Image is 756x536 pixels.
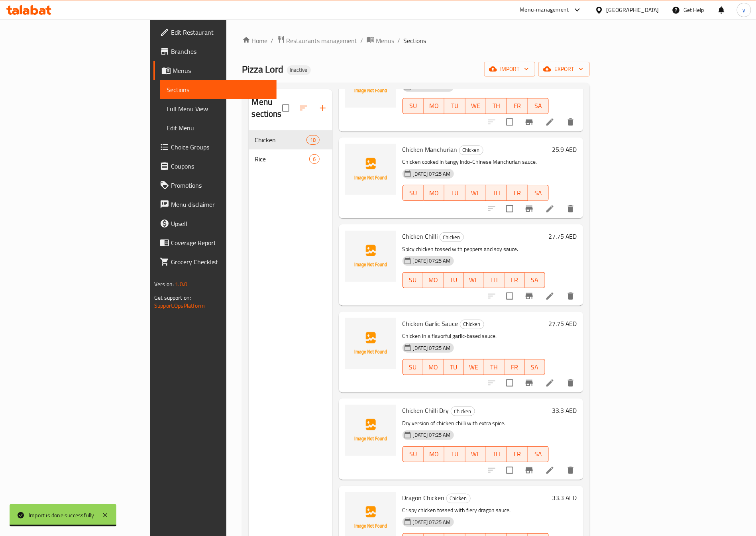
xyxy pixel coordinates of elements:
div: Menu-management [520,5,569,15]
span: SU [406,187,420,199]
span: import [491,64,529,74]
button: delete [561,199,580,218]
p: Chicken cooked in tangy Indo-Chinese Manchurian sauce. [403,157,549,167]
button: TU [444,359,464,375]
img: Chicken Chilli Dry [345,405,396,456]
span: SU [406,274,420,286]
a: Edit Menu [160,118,277,137]
span: Menus [376,36,395,45]
span: SA [528,274,542,286]
span: Edit Restaurant [171,27,270,37]
button: TH [486,98,507,114]
span: Sort sections [294,98,313,118]
button: TU [444,272,464,288]
span: SU [406,100,420,112]
span: SA [528,361,542,373]
span: Pizza Lord [242,60,284,78]
a: Edit menu item [545,465,555,475]
a: Edit Restaurant [153,23,277,42]
button: TH [486,185,507,201]
button: SU [403,446,424,462]
div: Chicken [446,494,471,503]
button: TH [484,272,505,288]
a: Coverage Report [153,233,277,252]
span: Choice Groups [171,142,270,152]
button: SU [403,185,424,201]
span: Chicken Chilli [403,230,438,242]
button: Branch-specific-item [520,287,539,306]
span: Select to update [501,288,518,304]
span: Grocery Checklist [171,257,270,267]
h6: 27.75 AED [548,318,577,329]
span: Coverage Report [171,238,270,247]
button: FR [505,359,525,375]
span: MO [427,100,441,112]
span: Select to update [501,462,518,479]
button: WE [465,446,486,462]
button: Branch-specific-item [520,199,539,218]
a: Grocery Checklist [153,252,277,271]
div: items [309,154,319,164]
button: MO [424,98,444,114]
span: TH [487,274,501,286]
a: Menu disclaimer [153,195,277,214]
div: Chicken18 [249,130,332,149]
span: Chicken [255,135,307,145]
span: SA [531,100,546,112]
span: Chicken Chilli Dry [403,404,449,416]
h6: 33.3 AED [552,492,577,503]
span: Sections [404,36,426,45]
button: SU [403,98,424,114]
span: TU [447,274,461,286]
span: Chicken Manchurian [403,143,458,155]
span: WE [469,448,483,460]
a: Edit menu item [545,291,555,301]
img: Chicken Garlic Sauce [345,318,396,369]
div: Inactive [287,65,311,75]
a: Menus [153,61,277,80]
div: Chicken [459,145,483,155]
span: MO [427,448,441,460]
span: [DATE] 07:25 AM [410,344,454,352]
span: 18 [307,136,319,144]
a: Coupons [153,157,277,176]
button: TH [484,359,505,375]
nav: breadcrumb [242,35,590,46]
button: SA [525,272,545,288]
span: Menu disclaimer [171,200,270,209]
a: Upsell [153,214,277,233]
img: Chicken Manchurian [345,144,396,195]
div: items [306,135,319,145]
button: FR [507,185,528,201]
span: TU [447,361,461,373]
button: WE [465,185,486,201]
span: [DATE] 07:25 AM [410,170,454,178]
button: Add section [313,98,332,118]
span: Upsell [171,219,270,228]
span: Select to update [501,375,518,391]
a: Sections [160,80,277,99]
span: Version: [154,279,174,289]
a: Edit menu item [545,378,555,388]
span: Sections [167,85,270,94]
a: Edit menu item [545,204,555,214]
span: Chicken [460,320,484,329]
button: SA [525,359,545,375]
a: Choice Groups [153,137,277,157]
button: TU [444,185,465,201]
span: Promotions [171,181,270,190]
span: Select all sections [277,100,294,116]
button: SA [528,446,549,462]
p: Crispy chicken tossed with fiery dragon sauce. [403,505,549,515]
button: MO [423,359,444,375]
button: TU [444,98,465,114]
span: SA [531,187,546,199]
button: WE [464,359,484,375]
span: WE [469,100,483,112]
span: MO [426,361,440,373]
div: Rice [255,154,310,164]
span: Dragon Chicken [403,492,445,504]
a: Edit menu item [545,117,555,127]
a: Restaurants management [277,35,357,46]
